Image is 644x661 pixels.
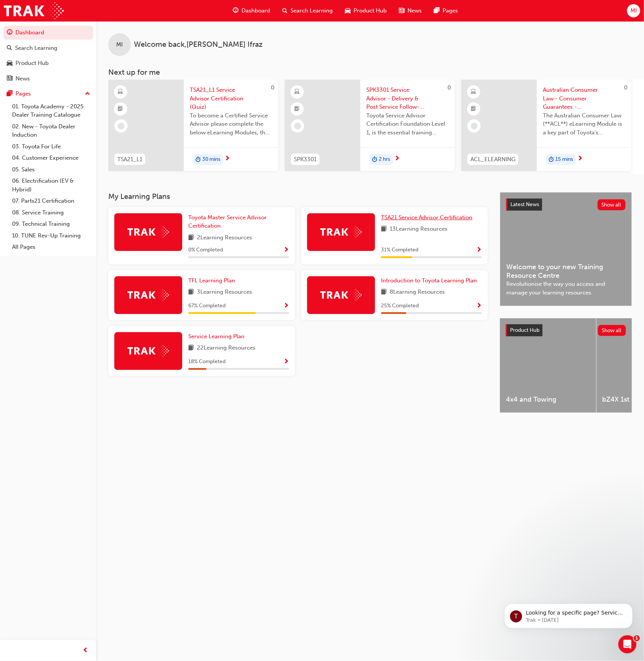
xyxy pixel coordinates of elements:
[381,214,472,221] span: TSA21 Service Advisor Certification
[366,111,449,137] span: Toyota Service Advisor Certification Foundation Level 1, is the essential training course for all...
[108,192,488,201] h3: My Learning Plans
[295,87,300,97] span: learningResourceType_ELEARNING-icon
[188,214,267,230] span: Toyota Master Service Advisor Certification
[241,6,270,15] span: Dashboard
[190,111,272,137] span: To become a Certified Service Advisor please complete the below eLearning Modules, the Service Ad...
[7,29,12,36] span: guage-icon
[399,6,404,15] span: news-icon
[188,302,226,310] span: 67 % Completed
[271,84,274,91] span: 0
[295,104,300,114] span: booktick-icon
[197,344,255,353] span: 22 Learning Resources
[9,218,93,230] a: 09. Technical Training
[9,121,93,141] a: 02. New - Toyota Dealer Induction
[283,359,289,365] span: Show Progress
[3,72,93,86] a: News
[381,276,480,285] a: Introduction to Toyota Learning Plan
[3,87,93,101] button: Pages
[117,155,142,164] span: TSA21_L1
[320,289,362,301] img: Trak
[83,646,89,655] span: prev-icon
[476,303,482,310] span: Show Progress
[202,155,220,164] span: 30 mins
[294,123,301,129] span: learningRecordVerb_NONE-icon
[15,89,31,98] div: Pages
[618,635,636,653] iframe: Intercom live chat
[443,6,458,15] span: Pages
[15,44,57,52] div: Search Learning
[118,123,124,129] span: learningRecordVerb_NONE-icon
[393,3,428,18] a: news-iconNews
[577,156,583,162] span: next-icon
[195,155,201,165] span: duration-icon
[506,199,626,211] a: Latest NewsShow all
[598,325,626,336] button: Show all
[85,89,90,99] span: up-icon
[290,6,333,15] span: Search Learning
[283,303,289,310] span: Show Progress
[188,233,194,243] span: book-icon
[188,276,238,285] a: TFL Learning Plan
[7,45,12,52] span: search-icon
[96,68,644,77] h3: Next up for me
[471,123,478,129] span: learningRecordVerb_NONE-icon
[381,277,477,284] span: Introduction to Toyota Learning Plan
[543,111,625,137] span: The Australian Consumer Law (**ACL**) eLearning Module is a key part of Toyota’s compliance progr...
[3,56,93,70] a: Product Hub
[117,40,123,49] span: MI
[471,87,476,97] span: learningResourceType_ELEARNING-icon
[379,155,390,164] span: 2 hrs
[320,226,362,238] img: Trak
[476,247,482,254] span: Show Progress
[188,357,226,366] span: 18 % Completed
[15,59,49,68] div: Product Hub
[510,327,539,333] span: Product Hub
[506,395,590,404] span: 4x4 and Towing
[7,75,12,82] span: news-icon
[3,24,93,87] button: DashboardSearch LearningProduct HubNews
[9,241,93,253] a: All Pages
[381,213,475,222] a: TSA21 Service Advisor Certification
[224,156,230,162] span: next-icon
[470,155,515,164] span: ACL_ELEARNING
[9,164,93,176] a: 05. Sales
[188,288,194,297] span: book-icon
[197,288,252,297] span: 3 Learning Resources
[381,288,387,297] span: book-icon
[7,91,12,97] span: pages-icon
[500,192,632,306] a: Latest NewsShow allWelcome to your new Training Resource CentreRevolutionise the way you access a...
[7,60,12,67] span: car-icon
[9,141,93,153] a: 03. Toyota For Life
[227,3,276,18] a: guage-iconDashboard
[188,333,244,340] span: Service Learning Plan
[118,104,123,114] span: booktick-icon
[128,345,169,357] img: Trak
[345,6,350,15] span: car-icon
[15,74,30,83] div: News
[506,263,626,280] span: Welcome to your new Training Resource Centre
[128,289,169,301] img: Trak
[276,3,339,18] a: search-iconSearch Learning
[188,213,289,230] a: Toyota Master Service Advisor Certification
[461,80,631,171] a: 0ACL_ELEARNINGAustralian Consumer Law - Consumer Guarantees - eLearning moduleThe Australian Cons...
[3,26,93,40] a: Dashboard
[510,201,539,208] span: Latest News
[9,175,93,195] a: 06. Electrification (EV & Hybrid)
[9,195,93,207] a: 07. Parts21 Certification
[543,86,625,111] span: Australian Consumer Law - Consumer Guarantees - eLearning module
[476,245,482,255] button: Show Progress
[598,199,626,210] button: Show all
[493,588,644,641] iframe: Intercom notifications message
[354,6,387,15] span: Product Hub
[339,3,393,18] a: car-iconProduct Hub
[134,40,263,49] span: Welcome back , [PERSON_NAME] Ifraz
[366,86,449,111] span: SPK3301 Service Advisor - Delivery & Post Service Follow-up (eLearning)
[9,230,93,242] a: 10. TUNE Rev-Up Training
[372,155,377,165] span: duration-icon
[9,152,93,164] a: 04. Customer Experience
[634,635,640,641] span: 1
[283,245,289,255] button: Show Progress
